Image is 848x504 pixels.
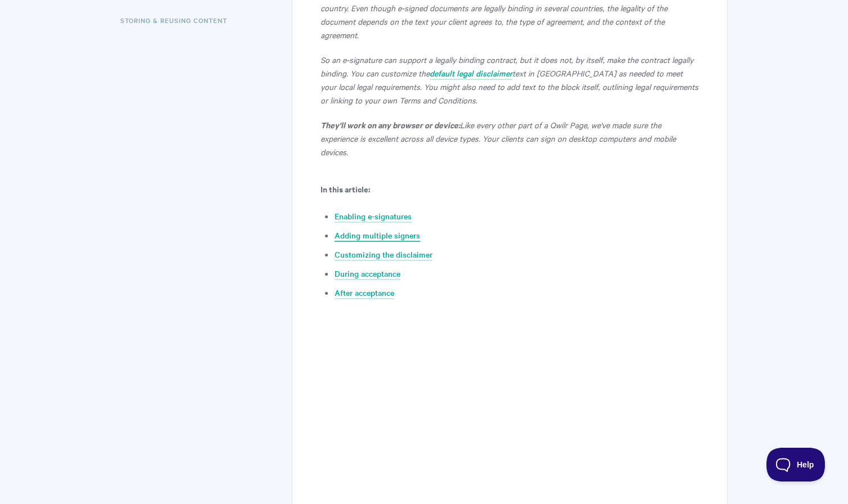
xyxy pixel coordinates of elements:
a: During acceptance [335,268,400,280]
a: default legal disclaimer [430,67,512,80]
a: Customizing the disclaimer [335,249,432,261]
em: Like every other part of a Qwilr Page, we've made sure the experience is excellent across all dev... [321,119,676,157]
a: Adding multiple signers [335,229,420,242]
a: After acceptance [335,287,394,299]
em: So an e-signature can support a legally binding contract, but it does not, by itself, make the co... [321,54,693,79]
b: In this article: [321,183,370,195]
em: text in [GEOGRAPHIC_DATA] as needed to meet your local legal requirements. You might also need to... [321,67,698,106]
a: Enabling e-signatures [335,210,412,223]
strong: They'll work on any browser or device: [321,119,460,130]
em: default legal disclaimer [430,67,512,79]
iframe: Toggle Customer Support [766,448,826,481]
